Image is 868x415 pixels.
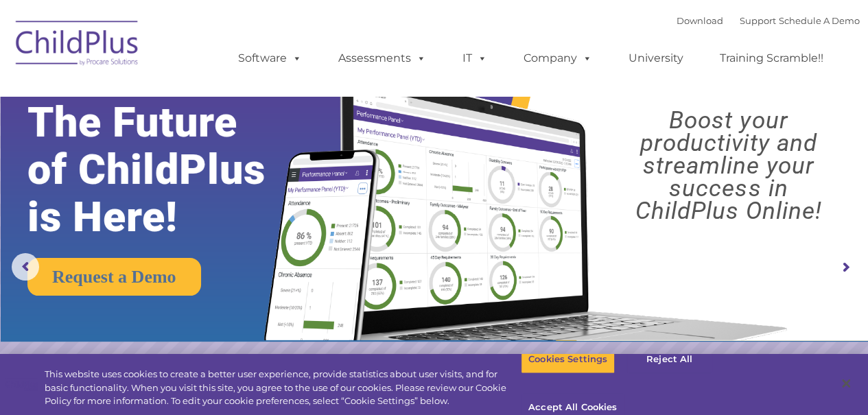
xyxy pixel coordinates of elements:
button: Reject All [626,345,712,374]
font: | [677,15,860,26]
span: Phone number [191,147,249,157]
a: IT [449,45,501,72]
a: Software [224,45,316,72]
a: Training Scramble!! [706,45,837,72]
a: Download [677,15,723,26]
rs-layer: The Future of ChildPlus is Here! [27,99,305,241]
a: Company [510,45,606,72]
a: Assessments [325,45,440,72]
rs-layer: Boost your productivity and streamline your success in ChildPlus Online! [600,109,857,222]
img: ChildPlus by Procare Solutions [9,11,146,80]
a: University [615,45,697,72]
a: Support [740,15,776,26]
button: Cookies Settings [521,345,615,374]
a: Schedule A Demo [779,15,860,26]
button: Close [831,368,861,399]
a: Request a Demo [27,258,201,296]
div: This website uses cookies to create a better user experience, provide statistics about user visit... [45,368,521,408]
span: Last name [191,91,233,101]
